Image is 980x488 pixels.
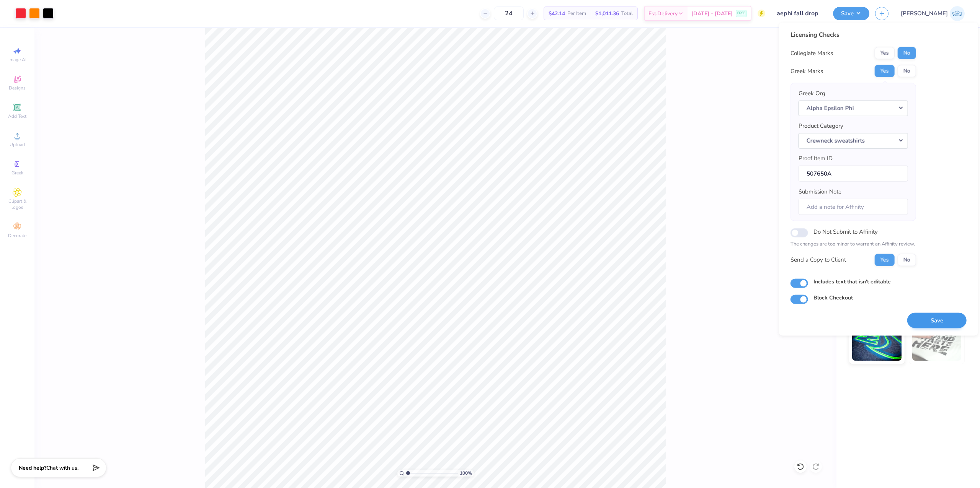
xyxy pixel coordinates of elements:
[852,322,902,361] img: Glow in the Dark Ink
[875,254,895,266] button: Yes
[875,65,895,77] button: Yes
[8,113,26,119] span: Add Text
[737,11,745,16] span: FREE
[901,9,948,18] span: [PERSON_NAME]
[950,6,965,21] img: Josephine Amber Orros
[875,47,895,59] button: Yes
[833,7,869,20] button: Save
[799,154,833,163] label: Proof Item ID
[799,89,825,98] label: Greek Org
[46,464,78,472] span: Chat with us.
[11,170,23,176] span: Greek
[813,293,853,301] label: Block Checkout
[595,10,619,18] span: $1,011.36
[898,47,916,59] button: No
[19,464,46,472] strong: Need help?
[8,57,26,63] span: Image AI
[898,65,916,77] button: No
[10,142,25,148] span: Upload
[791,67,823,75] div: Greek Marks
[567,10,586,18] span: Per Item
[912,322,962,361] img: Water based Ink
[799,187,841,196] label: Submission Note
[621,10,633,18] span: Total
[901,6,965,21] a: [PERSON_NAME]
[771,6,827,21] input: Untitled Design
[549,10,565,18] span: $42.14
[460,470,472,477] span: 100 %
[799,198,908,215] input: Add a note for Affinity
[907,312,967,328] button: Save
[799,100,908,116] button: Alpha Epsilon Phi
[8,233,26,239] span: Decorate
[813,227,878,237] label: Do Not Submit to Affinity
[791,255,846,264] div: Send a Copy to Client
[813,277,891,285] label: Includes text that isn't editable
[4,198,31,210] span: Clipart & logos
[791,30,916,39] div: Licensing Checks
[799,133,908,148] button: Crewneck sweatshirts
[691,10,733,18] span: [DATE] - [DATE]
[648,10,678,18] span: Est. Delivery
[9,85,26,91] span: Designs
[898,254,916,266] button: No
[799,122,843,130] label: Product Category
[494,7,524,20] input: – –
[791,241,916,248] p: The changes are too minor to warrant an Affinity review.
[791,49,833,57] div: Collegiate Marks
